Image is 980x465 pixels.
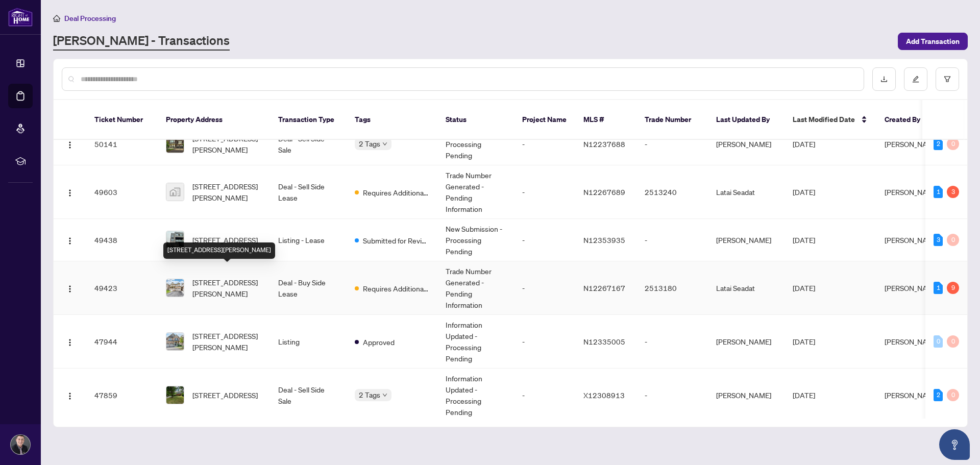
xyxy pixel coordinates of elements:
th: Property Address [158,100,270,140]
span: download [880,76,888,83]
span: Requires Additional Docs [363,187,429,198]
td: - [514,165,575,219]
span: filter [944,76,951,83]
td: New Submission - Processing Pending [437,123,514,165]
div: [STREET_ADDRESS][PERSON_NAME] [163,242,275,259]
span: Deal Processing [64,14,116,23]
td: [PERSON_NAME] [708,315,785,369]
span: [DATE] [793,390,815,400]
img: thumbnail-img [166,183,184,201]
img: Logo [66,392,74,400]
td: Listing - Lease [270,219,347,261]
span: [STREET_ADDRESS] [192,389,258,401]
span: N12335005 [583,337,625,346]
span: down [382,141,387,146]
span: [STREET_ADDRESS][PERSON_NAME] [192,277,262,299]
span: edit [912,76,919,83]
span: N12267689 [583,187,625,197]
th: Status [437,100,514,140]
img: Logo [66,338,74,347]
span: [PERSON_NAME] [885,283,940,292]
img: Logo [66,237,74,245]
div: 3 [934,234,943,246]
td: 47944 [86,315,158,369]
th: Tags [347,100,437,140]
td: Listing [270,315,347,369]
span: [PERSON_NAME] [885,235,940,244]
img: Logo [66,285,74,293]
div: 0 [947,389,959,401]
td: Deal - Sell Side Lease [270,165,347,219]
td: New Submission - Processing Pending [437,219,514,261]
span: Submitted for Review [363,235,429,246]
th: Last Updated By [708,100,785,140]
span: 2 Tags [359,138,380,150]
span: N12267167 [583,283,625,292]
button: filter [936,67,959,91]
span: Requires Additional Docs [363,283,429,294]
img: logo [8,8,33,27]
span: [DATE] [793,235,815,244]
span: [PERSON_NAME] [885,187,940,197]
td: 49603 [86,165,158,219]
td: - [514,369,575,422]
div: 9 [947,282,959,294]
div: 1 [934,282,943,294]
img: Profile Icon [11,435,30,454]
button: Logo [62,232,78,248]
td: - [636,219,708,261]
span: [PERSON_NAME] [885,337,940,346]
span: [PERSON_NAME] [885,139,940,149]
span: 2 Tags [359,389,380,401]
span: down [382,393,387,398]
span: N12237688 [583,139,625,149]
span: N12353935 [583,235,625,244]
span: [STREET_ADDRESS][PERSON_NAME] [192,330,262,353]
span: [DATE] [793,283,815,292]
img: thumbnail-img [166,279,184,297]
div: 3 [947,186,959,198]
span: [DATE] [793,187,815,197]
button: Logo [62,136,78,152]
span: [STREET_ADDRESS][PERSON_NAME] [192,133,262,155]
img: Logo [66,141,74,149]
div: 0 [947,335,959,348]
div: 0 [947,138,959,150]
td: 50141 [86,123,158,165]
span: Last Modified Date [793,114,855,125]
a: [PERSON_NAME] - Transactions [53,32,230,51]
td: Trade Number Generated - Pending Information [437,165,514,219]
button: Logo [62,387,78,403]
th: Trade Number [636,100,708,140]
td: - [514,219,575,261]
span: [DATE] [793,139,815,149]
th: Ticket Number [86,100,158,140]
td: - [514,315,575,369]
span: X12308913 [583,390,625,400]
img: thumbnail-img [166,135,184,153]
img: thumbnail-img [166,386,184,404]
div: 2 [934,389,943,401]
td: Trade Number Generated - Pending Information [437,261,514,315]
td: Latai Seadat [708,165,785,219]
th: Created By [876,100,938,140]
td: Information Updated - Processing Pending [437,369,514,422]
th: Transaction Type [270,100,347,140]
th: Last Modified Date [785,100,876,140]
img: thumbnail-img [166,333,184,350]
td: [PERSON_NAME] [708,369,785,422]
th: MLS # [575,100,636,140]
td: 2513240 [636,165,708,219]
td: - [636,123,708,165]
td: Deal - Sell Side Sale [270,123,347,165]
span: Add Transaction [906,33,960,50]
th: Project Name [514,100,575,140]
span: [DATE] [793,337,815,346]
td: [PERSON_NAME] [708,123,785,165]
td: - [514,261,575,315]
img: thumbnail-img [166,231,184,249]
td: - [636,315,708,369]
span: home [53,15,60,22]
div: 0 [934,335,943,348]
td: 2513180 [636,261,708,315]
